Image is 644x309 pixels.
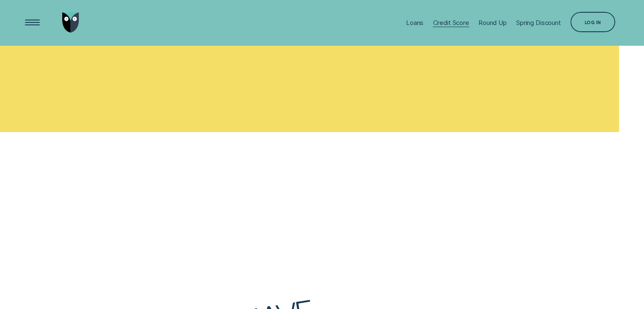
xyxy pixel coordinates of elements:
div: Spring Discount [516,19,561,27]
img: Wisr [62,12,79,33]
button: Log in [570,12,616,32]
div: Loans [406,19,423,27]
div: Round Up [478,19,507,27]
button: Open Menu [22,12,42,33]
div: Credit Score [433,19,469,27]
